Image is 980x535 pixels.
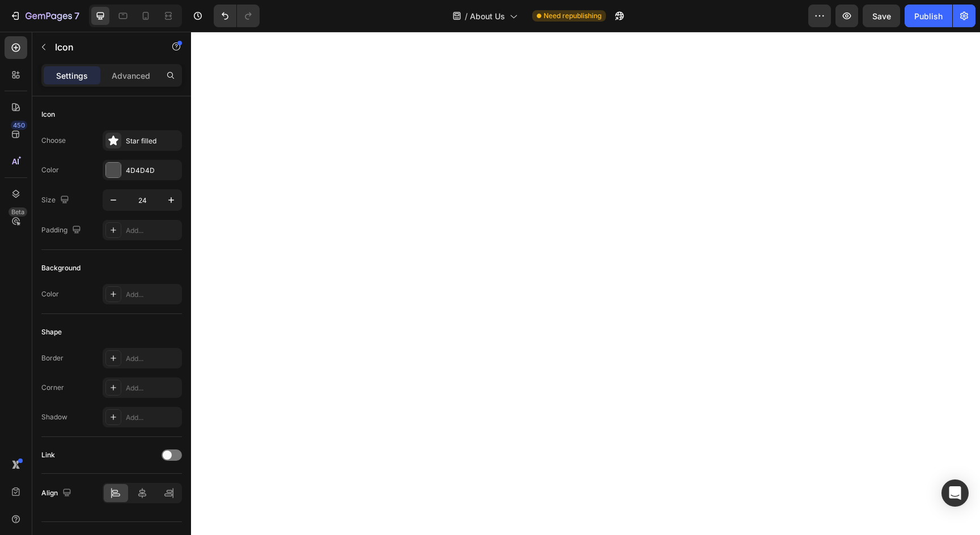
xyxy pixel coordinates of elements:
[11,121,27,130] div: 450
[126,165,179,176] div: 4D4D4D
[41,450,55,460] div: Link
[41,135,66,146] div: Choose
[41,263,80,273] div: Background
[863,5,900,27] button: Save
[126,136,179,146] div: Star filled
[214,5,260,27] div: Undo/Redo
[470,10,505,22] span: About Us
[41,109,55,120] div: Icon
[41,383,64,393] div: Corner
[872,11,891,21] span: Save
[41,165,59,175] div: Color
[9,207,27,216] div: Beta
[56,70,88,82] p: Settings
[41,412,67,422] div: Shadow
[41,353,63,363] div: Border
[126,226,179,236] div: Add...
[126,354,179,364] div: Add...
[941,479,969,507] div: Open Intercom Messenger
[465,10,468,22] span: /
[41,327,62,337] div: Shape
[126,383,179,393] div: Add...
[74,9,79,23] p: 7
[41,289,59,299] div: Color
[914,10,943,22] div: Publish
[112,70,150,82] p: Advanced
[55,40,151,54] p: Icon
[905,5,952,27] button: Publish
[126,413,179,423] div: Add...
[191,32,980,535] iframe: Design area
[41,193,71,208] div: Size
[41,486,74,501] div: Align
[126,290,179,300] div: Add...
[5,5,84,27] button: 7
[544,11,601,21] span: Need republishing
[41,223,83,238] div: Padding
